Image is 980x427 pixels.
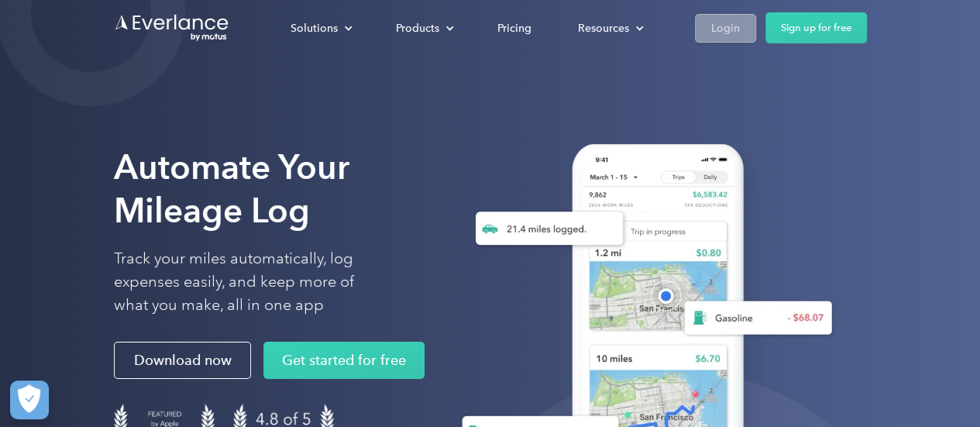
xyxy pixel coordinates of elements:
[562,15,656,42] div: Resources
[114,247,390,317] p: Track your miles automatically, log expenses easily, and keep more of what you make, all in one app
[114,146,349,231] strong: Automate Your Mileage Log
[380,15,466,42] div: Products
[396,19,439,38] div: Products
[291,19,338,38] div: Solutions
[695,14,756,43] a: Login
[482,15,547,42] a: Pricing
[275,15,365,42] div: Solutions
[765,12,867,43] a: Sign up for free
[711,19,740,38] div: Login
[114,13,230,43] a: Go to homepage
[114,342,251,379] a: Download now
[263,342,425,379] a: Get started for free
[10,381,49,419] button: Cookies Settings
[497,19,531,38] div: Pricing
[578,19,629,38] div: Resources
